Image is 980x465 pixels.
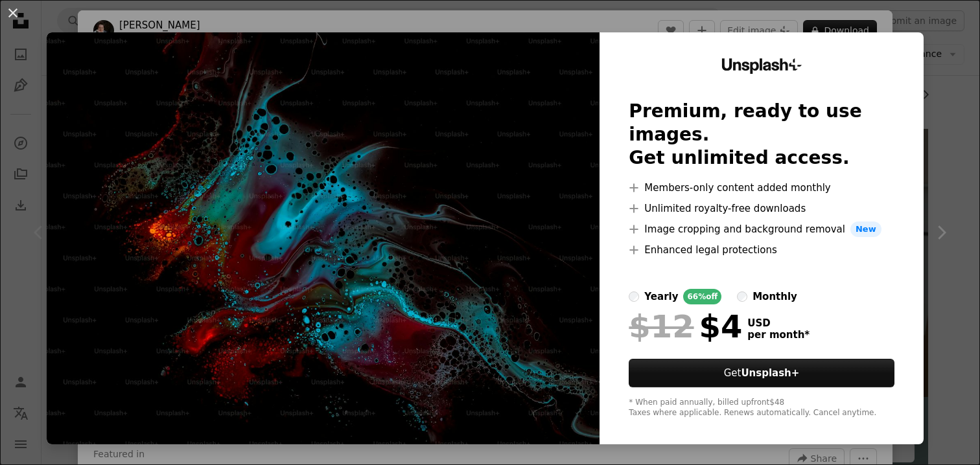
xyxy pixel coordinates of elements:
[629,310,742,343] div: $4
[747,329,810,341] span: per month *
[629,310,694,343] span: $12
[747,317,810,329] span: USD
[644,289,678,304] div: yearly
[629,359,894,387] button: GetUnsplash+
[629,398,894,418] div: * When paid annually, billed upfront $48 Taxes where applicable. Renews automatically. Cancel any...
[629,221,894,237] li: Image cropping and background removal
[629,242,894,258] li: Enhanced legal protections
[850,221,881,237] span: New
[752,289,797,304] div: monthly
[629,201,894,216] li: Unlimited royalty-free downloads
[683,289,721,304] div: 66% off
[629,291,639,302] input: yearly66%off
[737,291,747,302] input: monthly
[741,367,799,379] strong: Unsplash+
[629,180,894,196] li: Members-only content added monthly
[629,100,894,170] h2: Premium, ready to use images. Get unlimited access.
